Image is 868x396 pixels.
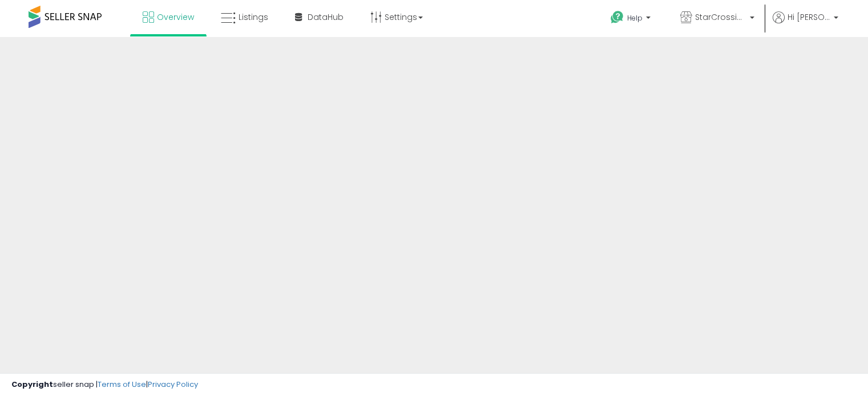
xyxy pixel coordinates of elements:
span: Overview [157,11,194,23]
i: Get Help [610,10,624,25]
span: StarCrossing [695,11,746,23]
span: Help [627,13,643,23]
a: Terms of Use [98,379,146,390]
span: DataHub [308,11,344,23]
a: Help [601,2,662,37]
a: Privacy Policy [148,379,198,390]
strong: Copyright [11,379,53,390]
span: Hi [PERSON_NAME] [788,11,830,23]
a: Hi [PERSON_NAME] [773,11,838,37]
span: Listings [239,11,268,23]
div: seller snap | | [11,379,198,390]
